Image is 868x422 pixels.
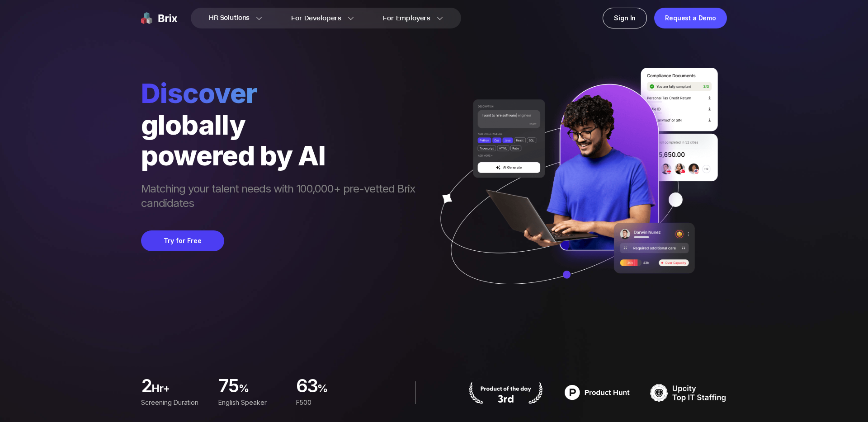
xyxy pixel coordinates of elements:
span: Matching your talent needs with 100,000+ pre-vetted Brix candidates [141,182,424,212]
div: globally [141,109,424,140]
span: 2 [141,378,151,396]
div: F500 [296,398,363,408]
div: powered by AI [141,140,424,171]
div: Screening duration [141,398,208,408]
button: Try for Free [141,230,224,251]
div: English Speaker [218,398,285,408]
span: For Employers [383,14,430,23]
a: Request a Demo [654,8,727,28]
img: product hunt badge [559,381,636,404]
span: For Developers [291,14,341,23]
span: 63 [296,378,318,396]
span: hr+ [151,381,208,399]
img: TOP IT STAFFING [650,381,727,404]
span: % [317,381,363,399]
span: HR Solutions [209,11,250,25]
span: % [239,381,285,399]
img: ai generate [424,68,727,311]
span: 75 [218,378,239,396]
a: Sign In [603,8,647,28]
img: product hunt badge [467,381,544,404]
span: Discover [141,77,424,109]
